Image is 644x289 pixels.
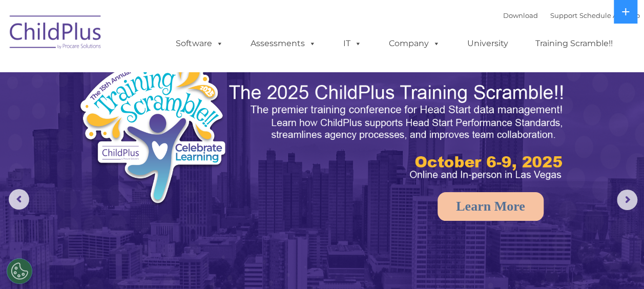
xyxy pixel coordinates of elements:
font: | [503,11,640,19]
a: IT [333,33,372,54]
button: Cookies Settings [7,258,32,284]
a: Company [379,33,450,54]
a: Software [165,33,234,54]
a: Learn More [438,192,544,221]
span: Phone number [142,110,186,117]
a: Assessments [240,33,326,54]
a: Schedule A Demo [579,11,640,19]
a: Support [550,11,577,19]
a: University [457,33,518,54]
a: Download [503,11,538,19]
img: ChildPlus by Procare Solutions [5,8,107,59]
a: Training Scramble!! [525,33,623,54]
span: Last name [142,68,174,75]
